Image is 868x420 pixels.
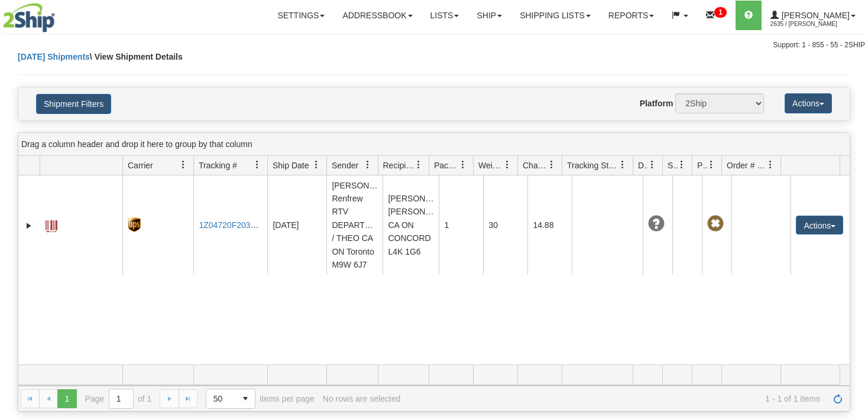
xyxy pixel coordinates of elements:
a: Settings [268,1,333,30]
a: Reports [600,1,663,30]
span: \ View Shipment Details [90,52,183,61]
a: Shipment Issues filter column settings [672,155,692,175]
td: [PERSON_NAME] Renfrew RTV DEPARTMENT / THEO CA ON Toronto M9W 6J7 [326,175,383,275]
span: Ship Date [273,159,309,171]
span: select [236,389,255,408]
a: [PERSON_NAME] 2635 / [PERSON_NAME] [762,1,864,30]
th: Press ctrl + space to group [378,156,429,175]
a: Ship [468,1,511,30]
a: Label [46,215,57,234]
span: items per page [206,389,315,409]
th: Press ctrl + space to group [517,156,562,175]
span: Pickup Status [697,159,707,171]
td: 30 [483,175,527,275]
a: Charge filter column settings [542,155,562,175]
sup: 1 [714,7,727,18]
th: Press ctrl + space to group [193,156,267,175]
th: Press ctrl + space to group [780,156,840,175]
a: Sender filter column settings [358,155,378,175]
th: Press ctrl + space to group [633,156,662,175]
a: Pickup Status filter column settings [701,155,721,175]
th: Press ctrl + space to group [122,156,193,175]
th: Press ctrl + space to group [473,156,517,175]
a: Tracking Status filter column settings [613,155,633,175]
td: 14.88 [527,175,572,275]
span: Page 1 [57,389,76,408]
a: 1Z04720F2037220226 [199,220,283,230]
a: Lists [422,1,468,30]
a: Expand [23,220,35,232]
td: 1 [439,175,483,275]
span: Carrier [128,159,153,171]
a: Order # / Ship Request # filter column settings [760,155,780,175]
div: Support: 1 - 855 - 55 - 2SHIP [3,40,865,50]
span: Shipment Issues [668,159,678,171]
span: Pickup Not Assigned [707,216,724,232]
span: Order # / Ship Request # [727,159,766,171]
span: Tracking Status [567,159,618,171]
button: Actions [796,216,843,235]
th: Press ctrl + space to group [429,156,473,175]
a: Carrier filter column settings [173,155,193,175]
span: Tracking # [199,159,237,171]
th: Press ctrl + space to group [267,156,326,175]
input: Page 1 [109,389,133,408]
label: Platform [640,97,673,109]
div: grid grouping header [18,133,850,156]
th: Press ctrl + space to group [326,156,378,175]
a: Delivery Status filter column settings [642,155,662,175]
img: 8 - UPS [128,217,140,232]
img: logo2635.jpg [3,3,55,32]
span: 2635 / [PERSON_NAME] [770,18,859,30]
div: No rows are selected [323,394,401,403]
th: Press ctrl + space to group [562,156,633,175]
td: [PERSON_NAME] [PERSON_NAME] CA ON CONCORD L4K 1G6 [383,175,439,275]
span: Sender [332,159,358,171]
button: Actions [785,93,832,113]
span: [PERSON_NAME] [779,11,850,20]
span: 1 - 1 of 1 items [409,394,820,403]
a: 1 [697,1,736,30]
span: Charge [523,159,548,171]
span: Recipient [383,159,414,171]
a: Weight filter column settings [497,155,517,175]
a: Packages filter column settings [453,155,473,175]
span: Delivery Status [638,159,648,171]
a: Ship Date filter column settings [306,155,326,175]
a: Recipient filter column settings [409,155,429,175]
a: Tracking # filter column settings [247,155,267,175]
button: Shipment Filters [36,94,111,114]
span: Weight [478,159,503,171]
th: Press ctrl + space to group [40,156,122,175]
th: Press ctrl + space to group [662,156,692,175]
a: [DATE] Shipments [18,52,90,61]
th: Press ctrl + space to group [692,156,721,175]
span: 50 [213,393,229,405]
span: Packages [434,159,459,171]
span: Unknown [648,216,665,232]
iframe: chat widget [841,149,867,270]
a: Addressbook [333,1,421,30]
span: Page sizes drop down [206,389,255,409]
td: [DATE] [267,175,326,275]
th: Press ctrl + space to group [721,156,780,175]
a: Refresh [828,389,847,408]
span: Page of 1 [85,389,152,409]
a: Shipping lists [511,1,600,30]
